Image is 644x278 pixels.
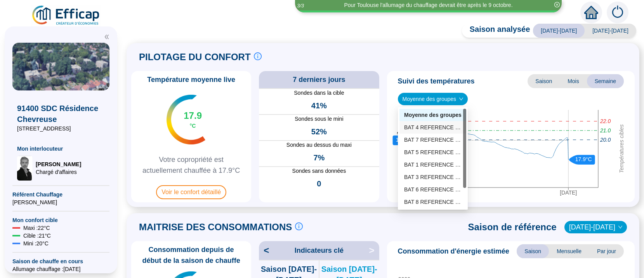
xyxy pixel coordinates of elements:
[167,95,206,144] img: indicateur températures
[311,126,327,137] span: 52%
[399,109,466,121] div: Moyenne des groupes
[259,141,379,149] span: Sondes au dessus du maxi
[399,146,466,158] div: BAT 5 REFERENCE (6 sondes)
[12,216,109,224] span: Mon confort cible
[403,93,463,105] span: Moyenne des groupes
[549,244,589,258] span: Mensuelle
[23,232,51,240] span: Cible : 21 °C
[369,244,379,257] span: >
[607,2,628,23] img: alerts
[600,137,611,143] tspan: 20.0
[134,154,248,176] span: Votre copropriété est actuellement chauffée à 17.9°C
[134,244,248,266] span: Consommation depuis de début de la saison de chauffe
[404,173,462,181] div: BAT 3 REFERENCE (7 sondes)
[399,196,466,208] div: BAT 8 REFERENCE (6 sondes)
[259,167,379,175] span: Sondes sans données
[259,115,379,123] span: Sondes sous le mini
[399,134,466,146] div: BAT 7 REFERENCE (5 sondes)
[404,136,462,144] div: BAT 7 REFERENCE (5 sondes)
[142,74,240,85] span: Température moyenne live
[397,132,411,136] text: Moyenne
[12,191,109,198] span: Référent Chauffage
[344,1,512,9] div: Pour Toulouse l'allumage du chauffage devrait être après le 9 octobre.
[31,5,101,26] img: efficap energie logo
[156,185,226,199] span: Voir le confort détaillé
[139,51,251,63] span: PILOTAGE DU CONFORT
[569,221,622,233] span: 2022-2023
[554,2,560,7] span: close-circle
[317,178,321,189] span: 0
[17,103,105,125] span: 91400 SDC Résidence Chevreuse
[404,123,462,132] div: BAT 4 REFERENCE (4 sondes)
[17,156,33,181] img: Chargé d'affaires
[184,109,202,122] span: 17.9
[399,158,466,171] div: BAT 1 REFERENCE (4 sondes)
[404,111,462,119] div: Moyenne des groupes
[12,198,109,206] span: [PERSON_NAME]
[533,24,585,38] span: [DATE]-[DATE]
[23,240,49,247] span: Mini : 20 °C
[600,118,611,125] tspan: 22.0
[139,221,292,233] span: MAITRISE DES CONSOMMATIONS
[311,100,327,111] span: 41%
[528,74,560,88] span: Saison
[585,24,636,38] span: [DATE]-[DATE]
[462,24,530,38] span: Saison analysée
[404,148,462,156] div: BAT 5 REFERENCE (6 sondes)
[589,244,624,258] span: Par jour
[293,74,345,85] span: 7 derniers jours
[618,125,624,174] tspan: Températures cibles
[17,145,105,153] span: Mon interlocuteur
[468,221,557,233] span: Saison de référence
[36,168,81,176] span: Chargé d'affaires
[295,245,344,256] span: Indicateurs clé
[398,76,475,87] span: Suivi des températures
[12,257,109,265] span: Saison de chauffe en cours
[23,224,50,232] span: Maxi : 22 °C
[295,222,303,230] span: info-circle
[584,5,598,19] span: home
[459,97,463,101] span: down
[399,121,466,134] div: BAT 4 REFERENCE (4 sondes)
[587,74,624,88] span: Semaine
[517,244,549,258] span: Saison
[297,3,304,9] i: 3 / 3
[398,246,509,257] span: Consommation d'énergie estimée
[404,198,462,206] div: BAT 8 REFERENCE (6 sondes)
[313,152,325,163] span: 7%
[36,160,81,168] span: [PERSON_NAME]
[17,125,105,132] span: [STREET_ADDRESS]
[12,265,109,273] span: Allumage chauffage : [DATE]
[399,183,466,196] div: BAT 6 REFERENCE (5 sondes)
[600,128,611,134] tspan: 21.0
[254,52,262,60] span: info-circle
[104,34,109,40] span: double-left
[396,137,412,143] text: 19.9°C
[404,186,462,194] div: BAT 6 REFERENCE (5 sondes)
[560,74,587,88] span: Mois
[404,161,462,169] div: BAT 1 REFERENCE (4 sondes)
[560,189,577,196] tspan: [DATE]
[259,89,379,97] span: Sondes dans la cible
[575,156,592,163] text: 17.9°C
[399,171,466,183] div: BAT 3 REFERENCE (7 sondes)
[190,122,196,130] span: °C
[618,225,623,229] span: down
[259,244,269,257] span: <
